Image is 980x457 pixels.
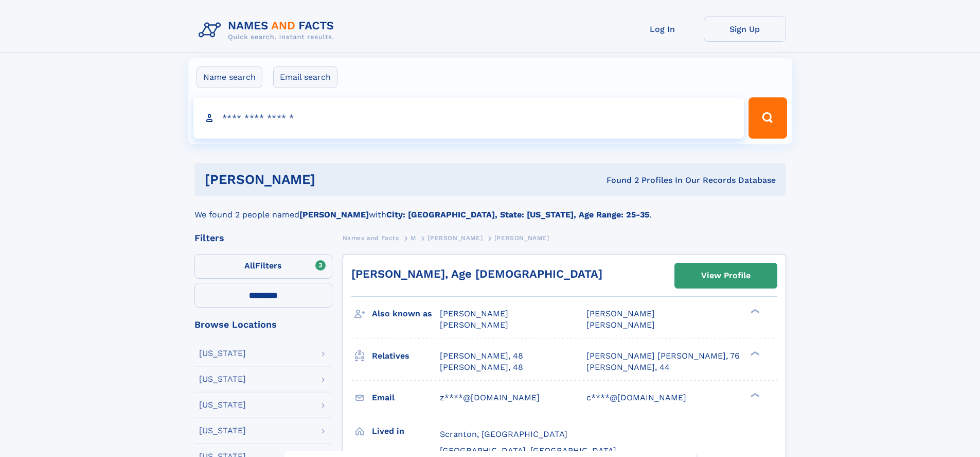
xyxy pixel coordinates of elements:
[427,231,483,244] a: [PERSON_NAME]
[411,231,416,244] a: M
[199,375,246,383] div: [US_STATE]
[199,401,246,409] div: [US_STATE]
[194,320,332,329] div: Browse Locations
[586,350,740,362] a: [PERSON_NAME] [PERSON_NAME], 76
[372,305,440,323] h3: Also known as
[199,349,246,358] div: [US_STATE]
[372,389,440,407] h3: Email
[586,309,655,318] span: [PERSON_NAME]
[199,427,246,435] div: [US_STATE]
[372,422,440,440] h3: Lived in
[749,97,787,139] button: Search Button
[621,16,704,42] a: Log In
[704,16,786,42] a: Sign Up
[343,231,399,244] a: Names and Facts
[440,446,616,455] span: [GEOGRAPHIC_DATA], [GEOGRAPHIC_DATA]
[748,350,760,357] div: ❯
[586,362,670,373] a: [PERSON_NAME], 44
[197,66,262,88] label: Name search
[194,233,332,243] div: Filters
[461,175,776,186] div: Found 2 Profiles In Our Records Database
[440,350,523,362] a: [PERSON_NAME], 48
[273,66,337,88] label: Email search
[411,234,416,242] span: M
[194,196,786,221] div: We found 2 people named with .
[701,264,751,287] div: View Profile
[193,97,744,139] input: search input
[748,308,760,315] div: ❯
[675,263,777,288] a: View Profile
[194,254,332,279] label: Filters
[440,362,523,373] a: [PERSON_NAME], 48
[299,210,369,219] b: [PERSON_NAME]
[205,173,461,186] h1: [PERSON_NAME]
[386,210,649,219] b: City: [GEOGRAPHIC_DATA], State: [US_STATE], Age Range: 25-35
[440,309,508,318] span: [PERSON_NAME]
[427,234,483,242] span: [PERSON_NAME]
[351,267,602,280] a: [PERSON_NAME], Age [DEMOGRAPHIC_DATA]
[586,320,655,330] span: [PERSON_NAME]
[244,261,255,270] span: All
[440,320,508,330] span: [PERSON_NAME]
[440,429,567,439] span: Scranton, [GEOGRAPHIC_DATA]
[372,347,440,365] h3: Relatives
[748,392,760,398] div: ❯
[494,234,549,242] span: [PERSON_NAME]
[194,16,343,44] img: Logo Names and Facts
